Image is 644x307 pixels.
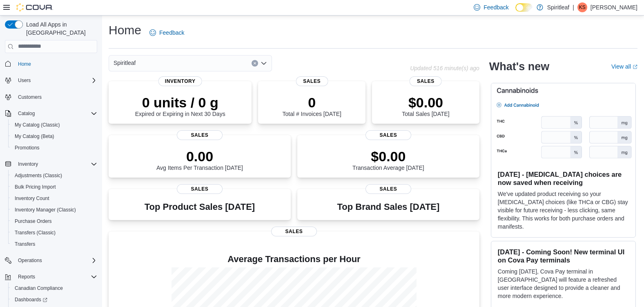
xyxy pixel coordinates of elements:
button: Catalog [2,108,100,119]
span: KS [579,2,586,12]
p: We've updated product receiving so your [MEDICAL_DATA] choices (like THCa or CBG) stay visible fo... [498,190,629,231]
span: Transfers (Classic) [11,228,97,238]
a: Customers [15,92,45,102]
span: Feedback [484,3,508,11]
span: Sales [177,184,223,194]
span: Reports [18,274,35,280]
span: Catalog [18,110,35,117]
div: Total Sales [DATE] [402,94,449,117]
button: Reports [2,271,100,283]
button: Operations [15,256,45,265]
button: Promotions [8,142,100,153]
span: Dashboards [15,296,47,303]
span: Home [15,59,97,69]
button: Home [2,58,100,70]
p: 0.00 [156,148,243,165]
h2: What's new [489,60,549,73]
div: Avg Items Per Transaction [DATE] [156,148,243,171]
button: Adjustments (Classic) [8,170,100,181]
a: Inventory Count [11,194,53,203]
span: Customers [18,94,42,100]
span: Inventory [18,161,38,167]
p: | [573,2,574,12]
div: Expired or Expiring in Next 30 Days [135,94,225,117]
button: Transfers [8,238,100,250]
button: My Catalog (Beta) [8,131,100,142]
button: My Catalog (Classic) [8,119,100,131]
button: Operations [2,255,100,266]
button: Inventory [15,159,41,169]
span: Reports [15,272,97,282]
button: Purchase Orders [8,216,100,227]
span: Adjustments (Classic) [15,172,62,179]
p: [PERSON_NAME] [591,2,637,12]
p: 0 [282,94,341,111]
span: Catalog [15,109,97,118]
span: Inventory [15,159,97,169]
span: Users [18,77,31,84]
a: Inventory Manager (Classic) [11,205,79,215]
div: Total # Invoices [DATE] [282,94,341,117]
button: Inventory [2,158,100,170]
h4: Average Transactions per Hour [115,254,473,264]
span: Home [18,61,31,67]
span: Transfers [15,241,35,247]
span: Inventory Manager (Classic) [11,205,97,215]
span: Purchase Orders [11,216,97,226]
a: Transfers (Classic) [11,228,59,238]
button: Inventory Count [8,193,100,204]
p: $0.00 [352,148,424,165]
span: Load All Apps in [GEOGRAPHIC_DATA] [23,20,97,37]
a: Promotions [11,143,43,153]
span: Canadian Compliance [15,285,63,291]
button: Inventory Manager (Classic) [8,204,100,216]
span: Inventory Count [15,195,49,202]
span: Inventory Manager (Classic) [15,207,76,213]
h3: Top Brand Sales [DATE] [337,202,440,212]
button: Bulk Pricing Import [8,181,100,193]
a: My Catalog (Classic) [11,120,63,130]
p: Coming [DATE], Cova Pay terminal in [GEOGRAPHIC_DATA] will feature a refreshed user interface des... [498,267,629,300]
span: Sales [271,227,317,236]
span: Transfers [11,239,97,249]
button: Users [2,75,100,86]
span: My Catalog (Beta) [15,133,54,140]
span: Sales [410,76,442,86]
a: Transfers [11,239,38,249]
span: Bulk Pricing Import [15,184,56,190]
h3: Top Product Sales [DATE] [145,202,255,212]
button: Clear input [252,60,258,67]
a: Adjustments (Classic) [11,171,65,180]
span: Inventory Count [11,194,97,203]
a: My Catalog (Beta) [11,131,58,141]
button: Catalog [15,109,38,118]
svg: External link [633,65,637,69]
span: Transfers (Classic) [15,229,56,236]
img: Cova [16,3,53,11]
span: My Catalog (Beta) [11,131,97,141]
p: Updated 516 minute(s) ago [410,65,479,71]
button: Users [15,76,34,85]
button: Customers [2,91,100,103]
span: Promotions [15,145,40,151]
span: Bulk Pricing Import [11,182,97,192]
a: Bulk Pricing Import [11,182,59,192]
span: Sales [365,184,411,194]
span: Users [15,76,97,85]
p: Spiritleaf [547,2,569,12]
span: Sales [177,130,223,140]
span: Sales [365,130,411,140]
input: Dark Mode [515,3,533,12]
a: Dashboards [11,295,51,305]
a: View allExternal link [611,63,637,70]
span: Feedback [159,29,184,37]
span: Adjustments (Classic) [11,171,97,180]
span: Operations [18,257,42,264]
span: Promotions [11,143,97,153]
h3: [DATE] - [MEDICAL_DATA] choices are now saved when receiving [498,170,629,187]
span: Inventory [158,76,202,86]
a: Dashboards [8,294,100,305]
span: Operations [15,256,97,265]
span: Sales [296,76,328,86]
